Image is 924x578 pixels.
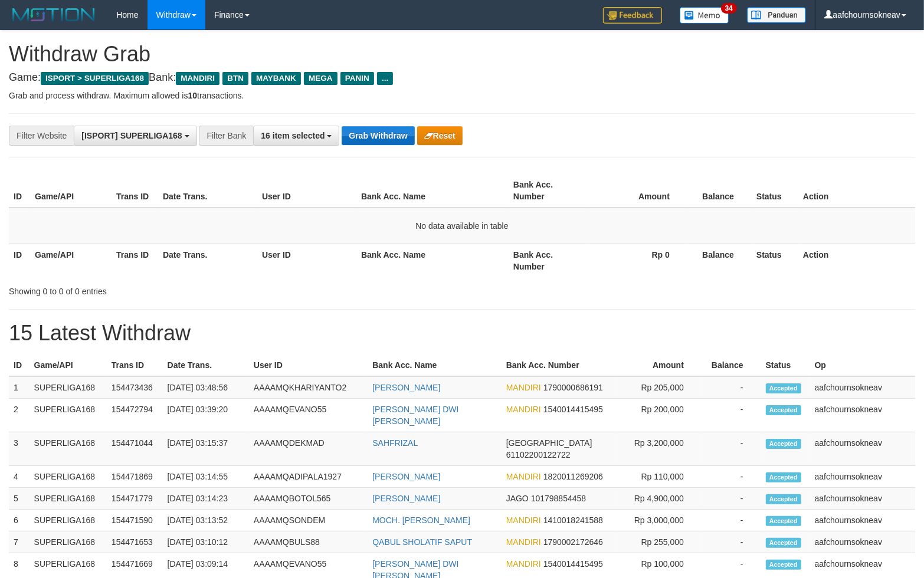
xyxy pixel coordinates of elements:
[766,494,801,504] span: Accepted
[163,531,249,553] td: [DATE] 03:10:12
[543,472,603,481] span: Copy 1820011269206 to clipboard
[30,244,112,277] th: Game/API
[249,354,368,376] th: User ID
[30,488,107,510] td: SUPERLIGA168
[766,538,801,548] span: Accepted
[163,488,249,510] td: [DATE] 03:14:23
[506,472,541,481] span: MANDIRI
[249,466,368,488] td: AAAAMQADIPALA1927
[199,126,253,146] div: Filter Bank
[340,72,374,85] span: PANIN
[372,494,440,503] a: [PERSON_NAME]
[680,7,729,24] img: Button%20Memo.svg
[163,354,249,376] th: Date Trans.
[261,131,325,140] span: 16 item selected
[506,559,541,569] span: MANDIRI
[506,438,592,448] span: [GEOGRAPHIC_DATA]
[30,399,107,432] td: SUPERLIGA168
[30,432,107,466] td: SUPERLIGA168
[810,432,915,466] td: aafchournsokneav
[9,126,74,146] div: Filter Website
[506,494,529,503] span: JAGO
[30,376,107,399] td: SUPERLIGA168
[603,7,662,24] img: Feedback.jpg
[107,531,163,553] td: 154471653
[506,450,571,459] span: Copy 61102200122722 to clipboard
[158,174,257,208] th: Date Trans.
[615,531,702,553] td: Rp 255,000
[721,3,737,14] span: 34
[107,432,163,466] td: 154471044
[9,354,30,376] th: ID
[9,432,30,466] td: 3
[9,510,30,531] td: 6
[543,537,603,547] span: Copy 1790002172646 to clipboard
[163,432,249,466] td: [DATE] 03:15:37
[41,72,149,85] span: ISPORT > SUPERLIGA168
[253,126,339,146] button: 16 item selected
[752,174,798,208] th: Status
[249,510,368,531] td: AAAAMQSONDEM
[107,376,163,399] td: 154473436
[9,174,30,208] th: ID
[304,72,338,85] span: MEGA
[249,399,368,432] td: AAAAMQEVANO55
[506,515,541,525] span: MANDIRI
[417,126,463,145] button: Reset
[702,354,761,376] th: Balance
[9,321,915,345] h1: 15 Latest Withdraw
[107,399,163,432] td: 154472794
[163,466,249,488] td: [DATE] 03:14:55
[30,510,107,531] td: SUPERLIGA168
[176,72,219,85] span: MANDIRI
[251,72,301,85] span: MAYBANK
[506,405,541,414] span: MANDIRI
[249,531,368,553] td: AAAAMQBULS88
[30,354,107,376] th: Game/API
[9,72,915,84] h4: Game: Bank:
[687,174,752,208] th: Balance
[543,559,603,569] span: Copy 1540014415495 to clipboard
[810,510,915,531] td: aafchournsokneav
[81,131,182,140] span: [ISPORT] SUPERLIGA168
[615,399,702,432] td: Rp 200,000
[766,516,801,526] span: Accepted
[112,174,158,208] th: Trans ID
[257,174,356,208] th: User ID
[107,354,163,376] th: Trans ID
[702,432,761,466] td: -
[74,126,196,146] button: [ISPORT] SUPERLIGA168
[257,244,356,277] th: User ID
[766,560,801,570] span: Accepted
[506,537,541,547] span: MANDIRI
[249,432,368,466] td: AAAAMQDEKMAD
[702,531,761,553] td: -
[747,7,806,23] img: panduan.png
[9,281,376,297] div: Showing 0 to 0 of 0 entries
[543,515,603,525] span: Copy 1410018241588 to clipboard
[163,510,249,531] td: [DATE] 03:13:52
[702,376,761,399] td: -
[509,244,590,277] th: Bank Acc. Number
[543,405,603,414] span: Copy 1540014415495 to clipboard
[9,399,30,432] td: 2
[615,354,702,376] th: Amount
[810,488,915,510] td: aafchournsokneav
[687,244,752,277] th: Balance
[766,472,801,482] span: Accepted
[702,466,761,488] td: -
[372,515,470,525] a: MOCH. [PERSON_NAME]
[810,376,915,399] td: aafchournsokneav
[356,244,509,277] th: Bank Acc. Name
[107,488,163,510] td: 154471779
[766,405,801,415] span: Accepted
[368,354,501,376] th: Bank Acc. Name
[766,383,801,393] span: Accepted
[30,531,107,553] td: SUPERLIGA168
[9,90,915,101] p: Grab and process withdraw. Maximum allowed is transactions.
[163,376,249,399] td: [DATE] 03:48:56
[9,488,30,510] td: 5
[615,510,702,531] td: Rp 3,000,000
[9,208,915,244] td: No data available in table
[30,466,107,488] td: SUPERLIGA168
